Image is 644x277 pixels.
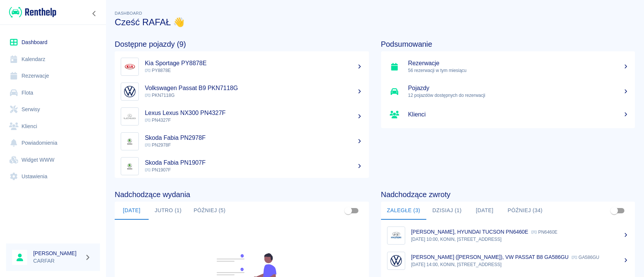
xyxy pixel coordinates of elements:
a: Flota [6,84,100,101]
h5: Rezerwacje [408,60,629,67]
img: Image [389,254,403,268]
a: Pojazdy12 pojazdów dostępnych do rezerwacji [381,79,635,104]
span: Pokaż przypisane tylko do mnie [341,204,355,218]
button: [DATE] [115,202,149,220]
a: Ustawienia [6,168,100,185]
p: [PERSON_NAME], HYUNDAI TUCSON PN6460E [411,229,529,235]
p: 12 pojazdów dostępnych do rezerwacji [408,92,629,99]
p: PN6460E [531,230,557,235]
a: Rezerwacje [6,67,100,84]
p: 56 rezerwacji w tym miesiącu [408,67,629,74]
h6: [PERSON_NAME] [33,249,81,257]
a: Klienci [6,118,100,135]
p: [DATE] 10:00, KONIN, [STREET_ADDRESS] [411,236,629,243]
h4: Nadchodzące zwroty [381,190,635,199]
span: Pokaż przypisane tylko do mnie [607,204,621,218]
a: ImageSkoda Fabia PN2978F PN2978F [115,129,369,154]
img: Image [123,109,137,124]
img: Image [123,84,137,99]
p: GA586GU [572,255,599,260]
a: Kalendarz [6,51,100,68]
h5: Lexus Lexus NX300 PN4327F [145,109,363,117]
h5: Kia Sportage PY8878E [145,60,363,67]
span: PN2978F [145,142,171,148]
h3: Cześć RAFAŁ 👋 [115,17,635,28]
h5: Pojazdy [408,84,629,92]
img: Image [123,159,137,173]
a: Dashboard [6,34,100,51]
span: Dashboard [115,11,142,15]
a: Widget WWW [6,152,100,168]
button: Zwiń nawigację [89,9,100,18]
a: ImageVolkswagen Passat B9 PKN7118G PKN7118G [115,79,369,104]
h5: Skoda Fabia PN2978F [145,134,363,142]
a: Image[PERSON_NAME], HYUNDAI TUCSON PN6460E PN6460E[DATE] 10:00, KONIN, [STREET_ADDRESS] [381,223,635,248]
button: Dzisiaj (1) [426,202,468,220]
button: Jutro (1) [149,202,188,220]
img: Image [389,228,403,243]
a: Image[PERSON_NAME] ([PERSON_NAME]), VW PASSAT B8 GA586GU GA586GU[DATE] 14:00, KONIN, [STREET_ADDR... [381,248,635,273]
a: Renthelp logo [6,6,56,18]
h4: Podsumowanie [381,40,635,49]
img: Renthelp logo [9,6,56,18]
p: [PERSON_NAME] ([PERSON_NAME]), VW PASSAT B8 GA586GU [411,254,569,260]
p: [DATE] 14:00, KONIN, [STREET_ADDRESS] [411,261,629,268]
span: PN1907F [145,167,171,173]
a: Rezerwacje56 rezerwacji w tym miesiącu [381,54,635,79]
h5: Skoda Fabia PN1907F [145,159,363,167]
button: Później (5) [188,202,232,220]
a: ImageKia Sportage PY8878E PY8878E [115,54,369,79]
a: Powiadomienia [6,135,100,152]
h5: Klienci [408,111,629,118]
a: Klienci [381,104,635,125]
span: PN4327F [145,118,171,123]
button: Zaległe (3) [381,202,426,220]
button: Później (34) [501,202,549,220]
h4: Dostępne pojazdy (9) [115,40,369,49]
img: Image [123,134,137,148]
a: ImageLexus Lexus NX300 PN4327F PN4327F [115,104,369,129]
a: ImageSkoda Fabia PN1907F PN1907F [115,154,369,179]
button: [DATE] [467,202,501,220]
h5: Volkswagen Passat B9 PKN7118G [145,84,363,92]
h4: Nadchodzące wydania [115,190,369,199]
span: PY8878E [145,68,171,73]
a: Serwisy [6,101,100,118]
img: Image [123,60,137,74]
p: CARFAR [33,257,81,265]
span: PKN7118G [145,93,175,98]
